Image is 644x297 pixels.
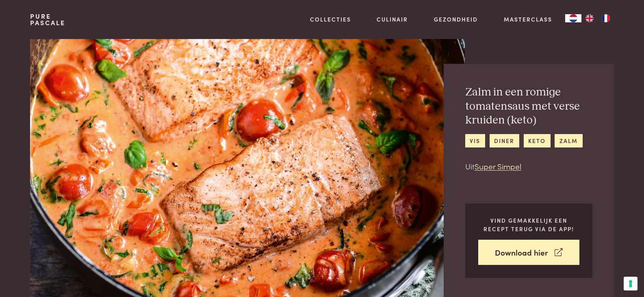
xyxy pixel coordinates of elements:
p: Uit [465,160,592,172]
a: Masterclass [504,15,552,24]
a: Collecties [310,15,351,24]
a: vis [465,134,485,147]
a: diner [490,134,519,147]
button: Uw voorkeuren voor toestemming voor trackingtechnologieën [624,277,637,290]
a: Gezondheid [434,15,478,24]
ul: Language list [581,14,614,22]
aside: Language selected: Nederlands [565,14,614,22]
a: zalm [555,134,582,147]
a: FR [598,14,614,22]
a: PurePascale [30,13,65,26]
a: Culinair [377,15,408,24]
a: EN [581,14,598,22]
p: Vind gemakkelijk een recept terug via de app! [478,216,579,233]
a: keto [524,134,551,147]
a: NL [565,14,581,22]
a: Download hier [478,240,579,265]
h2: Zalm in een romige tomatensaus met verse kruiden (keto) [465,85,592,128]
a: Super Simpel [475,160,521,171]
div: Language [565,14,581,22]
